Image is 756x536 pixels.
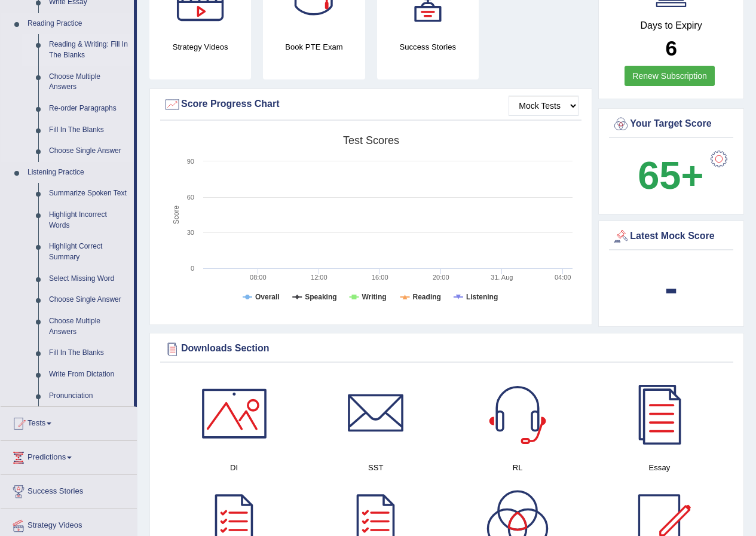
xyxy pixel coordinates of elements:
tspan: Score [172,206,180,225]
div: Latest Mock Score [612,228,730,246]
a: Listening Practice [22,162,134,183]
text: 16:00 [372,274,388,281]
div: Downloads Section [163,340,730,358]
h4: Essay [595,461,724,474]
a: Reading & Writing: Fill In The Blanks [44,34,134,66]
text: 12:00 [311,274,328,281]
tspan: Speaking [305,293,336,301]
text: 90 [187,158,194,165]
text: 0 [191,265,194,272]
a: Summarize Spoken Text [44,183,134,204]
div: Score Progress Chart [163,96,579,114]
a: Pronunciation [44,385,134,407]
b: - [665,266,678,310]
a: Select Missing Word [44,268,134,290]
a: Re-order Paragraphs [44,98,134,120]
a: Choose Single Answer [44,289,134,311]
tspan: Overall [255,293,280,301]
h4: Strategy Videos [149,41,251,53]
a: Fill In The Blanks [44,342,134,364]
h4: Book PTE Exam [263,41,365,53]
text: 04:00 [555,274,571,281]
b: 6 [665,36,677,60]
a: Tests [1,407,137,437]
h4: Success Stories [377,41,479,53]
a: Choose Multiple Answers [44,66,134,98]
text: 20:00 [433,274,449,281]
h4: SST [311,461,440,474]
div: Your Target Score [612,115,730,133]
a: Write From Dictation [44,364,134,385]
text: 60 [187,194,194,201]
a: Reading Practice [22,13,134,35]
text: 30 [187,229,194,236]
a: Highlight Incorrect Words [44,204,134,236]
b: 65+ [638,154,703,197]
h4: Days to Expiry [612,20,730,31]
a: Highlight Correct Summary [44,236,134,268]
tspan: Test scores [343,134,399,146]
a: Predictions [1,441,137,471]
a: Choose Multiple Answers [44,311,134,342]
h4: RL [453,461,583,474]
tspan: 31. Aug [491,274,513,281]
text: 08:00 [250,274,267,281]
a: Renew Subscription [625,66,715,86]
h4: DI [169,461,299,474]
tspan: Reading [413,293,441,301]
tspan: Listening [466,293,498,301]
tspan: Writing [362,293,386,301]
a: Choose Single Answer [44,140,134,162]
a: Fill In The Blanks [44,120,134,141]
a: Success Stories [1,475,137,505]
